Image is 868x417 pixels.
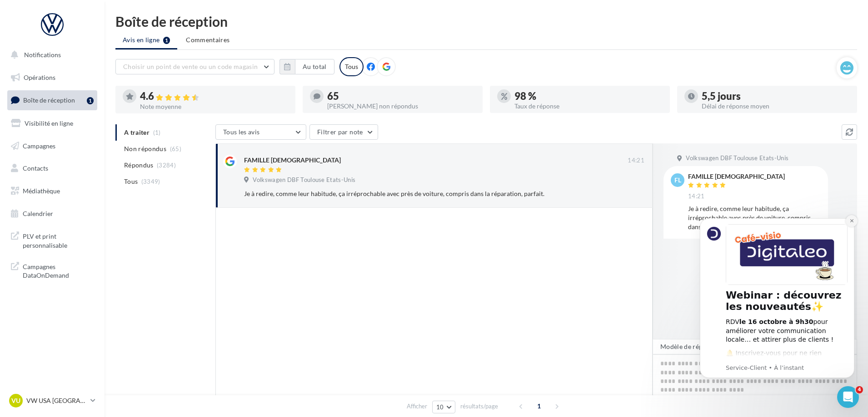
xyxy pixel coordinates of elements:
[23,210,53,217] span: Calendrier
[253,176,355,184] span: Volkswagen DBF Toulouse Etats-Unis
[327,91,475,101] div: 65
[514,91,663,101] div: 98 %
[87,97,94,104] div: 1
[514,103,663,109] div: Taux de réponse
[279,59,334,74] button: Au total
[140,103,288,110] div: Note moyenne
[688,173,785,180] div: FAMILLE [DEMOGRAPHIC_DATA]
[115,15,857,28] div: Boîte de réception
[295,59,334,74] button: Au total
[702,103,850,109] div: Délai de réponse moyen
[5,257,99,284] a: Campagnes DataOnDemand
[140,91,288,102] div: 4.6
[5,226,99,253] a: PLV et print personnalisable
[5,45,95,64] button: Notifications
[460,402,498,411] span: résultats/page
[674,176,681,185] span: FL
[5,114,99,133] a: Visibilité en ligne
[215,124,306,140] button: Tous les avis
[11,396,20,405] span: VU
[5,204,99,223] a: Calendrier
[5,137,99,156] a: Campagnes
[23,142,55,149] span: Campagnes
[23,96,75,104] span: Boîte de réception
[26,396,87,405] p: VW USA [GEOGRAPHIC_DATA]
[186,35,229,44] span: Commentaires
[115,59,274,74] button: Choisir un point de vente ou un code magasin
[5,68,99,87] a: Opérations
[436,403,444,411] span: 10
[23,187,60,195] span: Médiathèque
[686,154,788,162] span: Volkswagen DBF Toulouse Etats-Unis
[532,399,546,413] span: 1
[24,51,61,59] span: Notifications
[856,386,863,393] span: 4
[309,124,378,140] button: Filtrer par note
[123,63,258,70] span: Choisir un point de vente ou un code magasin
[23,164,48,172] span: Contacts
[837,386,859,408] iframe: Intercom live chat
[23,230,94,250] span: PLV et print personnalisable
[23,260,94,280] span: Campagnes DataOnDemand
[628,157,644,165] span: 14:21
[141,178,160,185] span: (3349)
[702,91,850,101] div: 5,5 jours
[124,144,166,153] span: Non répondus
[5,90,99,110] a: Boîte de réception1
[327,103,475,109] div: [PERSON_NAME] non répondus
[688,204,821,231] div: Je à redire, comme leur habitude, ça irréprochable avec près de voiture, compris dans la réparati...
[5,182,99,201] a: Médiathèque
[407,402,427,411] span: Afficher
[5,159,99,178] a: Contacts
[339,57,364,76] div: Tous
[686,207,868,412] iframe: Intercom notifications message
[124,161,154,170] span: Répondus
[25,119,73,127] span: Visibilité en ligne
[170,145,181,152] span: (65)
[432,401,455,413] button: 10
[688,192,705,201] span: 14:21
[244,189,585,198] div: Je à redire, comme leur habitude, ça irréprochable avec près de voiture, compris dans la réparati...
[157,162,176,169] span: (3284)
[24,74,55,81] span: Opérations
[124,177,138,186] span: Tous
[7,392,97,409] a: VU VW USA [GEOGRAPHIC_DATA]
[653,339,732,354] button: Modèle de réponse
[244,156,341,165] div: FAMILLE [DEMOGRAPHIC_DATA]
[223,128,260,136] span: Tous les avis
